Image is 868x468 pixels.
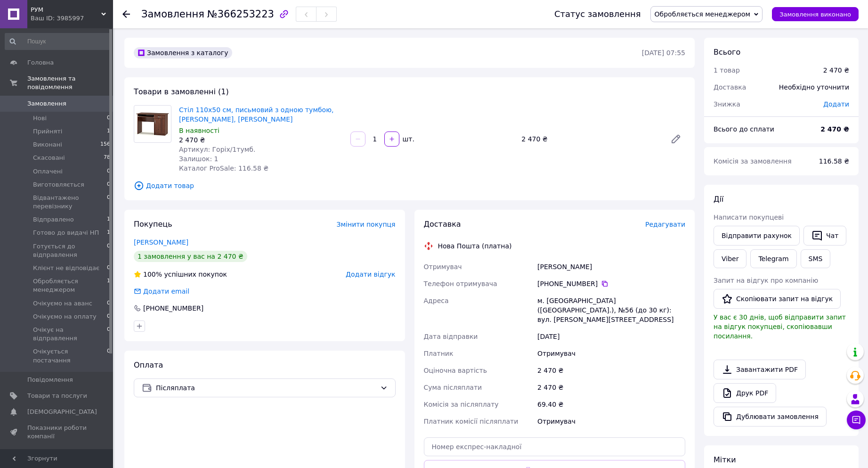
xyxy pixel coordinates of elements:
a: Telegram [750,249,796,268]
span: Додати товар [134,181,685,191]
span: 156 [100,140,110,149]
span: 100% [143,271,162,278]
span: Післяплата [156,383,376,393]
span: Доставка [424,220,461,229]
span: Готується до відправлення [33,242,107,259]
div: 2 470 ₴ [823,66,849,75]
span: Прийняті [33,127,62,136]
div: Замовлення з каталогу [134,47,232,58]
div: Статус замовлення [554,9,641,19]
span: Виконані [33,140,62,149]
div: 2 470 ₴ [535,379,687,396]
div: Додати email [142,287,190,296]
button: Чат з покупцем [847,411,866,429]
span: Платник комісії післяплати [424,418,519,425]
span: Клієнт не відповідає [33,264,99,272]
span: Адреса [424,297,449,304]
div: шт. [400,134,415,144]
span: Отримувач [424,263,462,271]
span: Відвантажено перевізнику [33,194,107,211]
span: Нові [33,114,47,123]
span: Дії [714,195,723,204]
span: 0 [107,194,110,211]
div: [DATE] [535,328,687,345]
span: Платник [424,350,454,357]
div: 1 замовлення у вас на 2 470 ₴ [134,251,247,262]
span: 0 [107,347,110,364]
div: Додати email [133,287,190,296]
div: Ваш ID: 3985997 [31,14,113,23]
div: [PERSON_NAME] [535,258,687,275]
button: Скопіювати запит на відгук [714,289,841,309]
span: Замовлення [27,99,66,108]
span: 0 [107,299,110,308]
span: Обробляється менеджером [655,10,751,18]
span: 1 [107,277,110,294]
span: 0 [107,242,110,259]
span: Очікуємо на аванс [33,299,92,308]
button: Чат [803,226,846,246]
span: Сума післяплати [424,384,482,391]
span: Замовлення та повідомлення [27,74,113,91]
span: Товари та послуги [27,392,87,400]
span: Телефон отримувача [424,280,497,287]
div: 2 470 ₴ [179,135,343,145]
span: Каталог ProSale: 116.58 ₴ [179,164,268,172]
span: Запит на відгук про компанію [714,277,818,284]
input: Пошук [5,33,111,50]
span: У вас є 30 днів, щоб відправити запит на відгук покупцеві, скопіювавши посилання. [714,313,846,340]
span: Очікує на відправлення [33,326,107,343]
span: Знижка [714,100,740,108]
input: Номер експрес-накладної [424,437,686,456]
div: [PHONE_NUMBER] [537,279,685,288]
span: №366253223 [207,8,274,20]
span: Редагувати [645,221,685,228]
span: Всього [714,48,740,57]
a: Редагувати [666,130,685,148]
span: Написати покупцеві [714,213,784,221]
span: Скасовані [33,154,65,162]
span: 0 [107,312,110,321]
div: м. [GEOGRAPHIC_DATA] ([GEOGRAPHIC_DATA].), №56 (до 30 кг): вул. [PERSON_NAME][STREET_ADDRESS] [535,292,687,328]
span: Очікуємо на оплату [33,312,97,321]
span: В наявності [179,127,219,134]
div: Необхідно уточнити [773,77,855,98]
a: Viber [714,249,746,268]
span: Змінити покупця [337,221,396,228]
span: Замовлення виконано [779,11,851,18]
span: Очікується постачання [33,347,107,364]
span: Додати [823,100,849,108]
span: Всього до сплати [714,125,774,133]
a: Стіл 110х50 см, письмовий з одною тумбою, [PERSON_NAME], [PERSON_NAME] [179,106,333,123]
span: 116.58 ₴ [819,157,849,165]
span: 1 товар [714,66,740,74]
div: 2 470 ₴ [535,362,687,379]
span: Оплата [134,361,163,369]
div: Повернутися назад [122,9,130,19]
div: 69.40 ₴ [535,396,687,413]
span: Залишок: 1 [179,155,219,163]
span: 0 [107,264,110,272]
button: Замовлення виконано [772,7,859,21]
time: [DATE] 07:55 [642,49,685,57]
span: 0 [107,167,110,176]
button: Відправити рахунок [714,226,800,246]
div: Нова Пошта (платна) [436,241,514,251]
a: [PERSON_NAME] [134,238,188,246]
span: [DEMOGRAPHIC_DATA] [27,408,97,416]
span: Готово до видачі НП [33,229,99,237]
a: Завантажити PDF [714,360,806,379]
span: 0 [107,114,110,123]
span: Повідомлення [27,376,73,384]
div: Отримувач [535,345,687,362]
span: 0 [107,326,110,343]
span: Відгуки [27,449,52,457]
span: Комісія за післяплату [424,401,499,408]
span: 0 [107,181,110,189]
span: Показники роботи компанії [27,424,87,441]
span: Замовлення [141,8,204,20]
span: Товари в замовленні (1) [134,87,229,96]
span: 1 [107,127,110,136]
span: Обробляється менеджером [33,277,107,294]
span: Доставка [714,83,746,91]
